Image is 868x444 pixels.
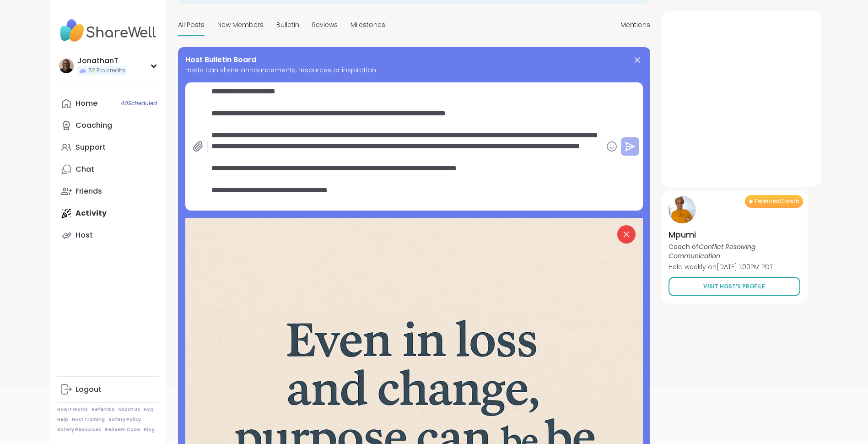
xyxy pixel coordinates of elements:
[118,406,140,413] a: About Us
[144,406,153,413] a: FAQ
[669,229,800,240] h4: Mpumi
[669,242,755,260] i: Conflict Resolving Communication
[57,427,101,433] a: Safety Resources
[217,20,264,30] span: New Members
[121,100,157,107] span: 40 Scheduled
[75,186,102,196] div: Friends
[59,59,74,73] img: JonathanT
[312,20,338,30] span: Reviews
[669,196,696,223] img: Mpumi
[105,427,140,433] a: Redeem Code
[75,120,112,130] div: Coaching
[57,15,159,47] img: ShareWell Nav Logo
[178,20,205,30] span: All Posts
[57,379,159,401] a: Logout
[669,262,800,271] p: Held weekly on [DATE] 1:00PM PDT
[57,180,159,202] a: Friends
[57,224,159,246] a: Host
[72,417,105,423] a: Host Training
[77,56,127,66] div: JonathanT
[57,158,159,180] a: Chat
[75,142,106,152] div: Support
[57,114,159,136] a: Coaching
[185,65,643,75] span: Hosts can share announcements, resources or inspiration.
[620,20,650,30] span: Mentions
[88,67,125,75] span: 52 Pro credits
[57,406,88,413] a: How It Works
[57,417,68,423] a: Help
[669,242,800,260] p: Coach of
[144,427,155,433] a: Blog
[350,20,385,30] span: Milestones
[755,198,799,205] span: Featured Coach
[108,417,141,423] a: Safety Policy
[92,406,114,413] a: Referrals
[185,54,256,65] span: Host Bulletin Board
[703,282,765,291] span: Visit Host’s Profile
[669,277,800,296] a: Visit Host’s Profile
[57,92,159,114] a: Home40Scheduled
[75,230,93,240] div: Host
[57,136,159,158] a: Support
[75,164,94,174] div: Chat
[276,20,299,30] span: Bulletin
[75,98,97,108] div: Home
[75,384,102,395] div: Logout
